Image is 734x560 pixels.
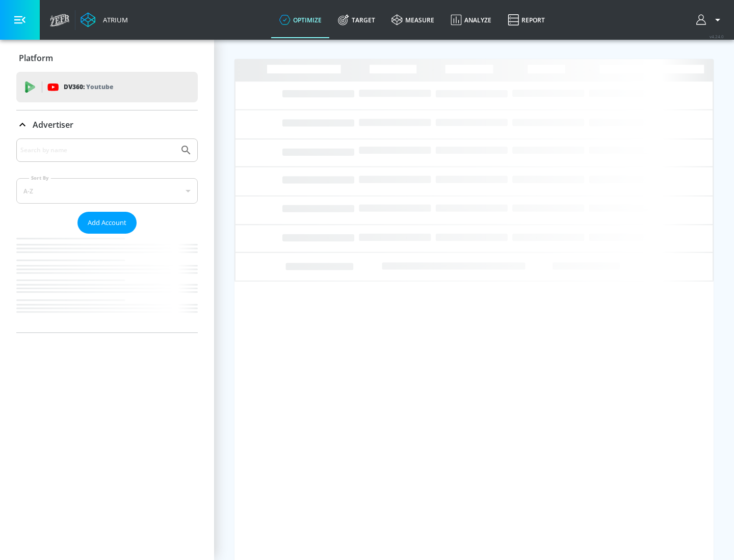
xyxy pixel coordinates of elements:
div: A-Z [16,178,198,204]
a: optimize [271,2,330,38]
span: v 4.24.0 [710,34,724,39]
p: Advertiser [33,119,73,130]
div: Advertiser [16,138,198,332]
a: Analyze [442,2,500,38]
div: Platform [16,44,198,72]
p: Platform [19,52,53,64]
p: Youtube [86,81,113,92]
a: Report [500,2,553,38]
button: Add Account [77,212,137,234]
label: Sort By [29,175,51,181]
a: Target [330,2,383,38]
nav: list of Advertiser [16,234,198,332]
a: Atrium [81,12,128,27]
div: Advertiser [16,110,198,139]
p: DV360: [64,81,113,93]
span: Add Account [88,217,126,229]
input: Search by name [20,144,175,157]
div: Atrium [99,15,128,24]
div: DV360: Youtube [16,72,198,102]
a: measure [383,2,442,38]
